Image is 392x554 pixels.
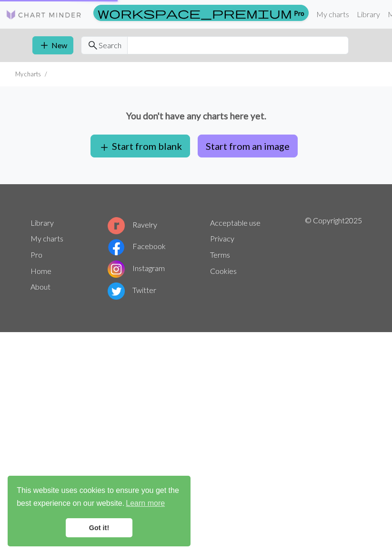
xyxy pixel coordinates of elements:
a: Acceptable use [210,218,261,227]
a: Privacy [210,234,234,243]
a: Facebook [108,241,166,251]
a: learn more about cookies [124,496,166,511]
span: search [87,39,99,52]
a: Twitter [108,285,156,294]
a: Pro [30,250,42,259]
img: Logo [6,9,82,21]
a: Library [353,5,384,24]
a: Cookies [210,266,237,275]
button: Start from an image [198,135,298,157]
a: About [30,282,50,291]
a: My charts [30,234,63,243]
a: Ravelry [108,220,157,229]
button: New [32,36,73,54]
span: workspace_premium [98,6,292,20]
button: Start from blank [90,135,190,157]
a: Pro [93,5,309,21]
li: My charts [15,70,41,79]
span: add [39,39,50,52]
img: Ravelry logo [108,217,125,234]
a: Library [30,218,54,227]
a: Instagram [108,263,165,272]
a: Home [30,266,51,275]
span: This website uses cookies to ensure you get the best experience on our website. [17,485,181,511]
img: Instagram logo [108,261,125,278]
span: add [99,141,110,154]
img: Twitter logo [108,282,125,300]
a: My charts [312,5,353,24]
span: Search [99,40,121,51]
a: Terms [210,250,230,259]
a: Start from an image [194,140,302,149]
a: dismiss cookie message [66,518,132,537]
p: © Copyright 2025 [305,215,362,302]
div: cookieconsent [8,476,191,546]
img: Facebook logo [108,239,125,256]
